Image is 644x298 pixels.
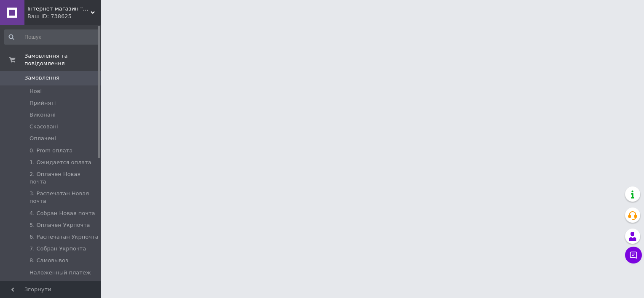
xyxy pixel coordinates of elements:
span: Скасовані [30,123,58,130]
span: 5. Оплачен Укрпочта [30,221,90,229]
span: Замовлення та повідомлення [24,52,101,67]
span: 0. Prom оплата [30,147,72,154]
button: Чат з покупцем [625,247,642,263]
span: Наложенный платеж [30,269,91,277]
span: 1. Ожидается оплата [30,159,91,166]
span: Нові [30,88,42,95]
span: Замовлення [24,74,59,82]
span: Замовлення з [PERSON_NAME] [30,281,99,296]
span: 8. Самовывоз [30,257,68,264]
span: Виконані [30,111,56,119]
span: Прийняті [30,99,56,107]
span: 6. Распечатан Укрпочта [30,233,99,241]
div: Ваш ID: 738625 [27,13,101,20]
span: Інтернет-магазин "Мельница-рукодельница" [27,5,91,13]
span: 7. Собран Укрпочта [30,245,86,253]
span: 2. Оплачен Новая почта [30,170,99,186]
span: Оплачені [30,135,56,142]
span: 4. Собран Новая почта [30,210,95,217]
input: Пошук [4,29,99,45]
span: 3. Распечатан Новая почта [30,190,99,205]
